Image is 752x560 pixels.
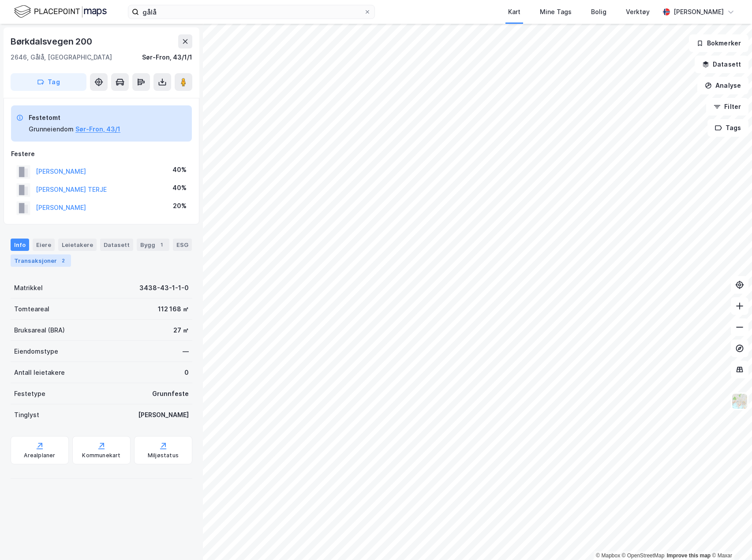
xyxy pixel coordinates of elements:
div: Børkdalsvegen 200 [11,34,94,49]
div: Matrikkel [14,283,43,293]
div: 20% [173,201,187,211]
iframe: Chat Widget [708,518,752,560]
div: Sør-Fron, 43/1/1 [142,52,192,63]
button: Tag [11,73,86,91]
div: Transaksjoner [11,254,71,267]
div: Miljøstatus [148,452,179,459]
div: Leietakere [58,239,97,251]
img: logo.f888ab2527a4732fd821a326f86c7f29.svg [14,4,107,19]
div: Tinglyst [14,410,39,420]
div: Tomteareal [14,304,49,314]
div: 112 168 ㎡ [158,304,189,314]
div: 2646, Gålå, [GEOGRAPHIC_DATA] [11,52,112,63]
div: Kontrollprogram for chat [708,518,752,560]
div: Antall leietakere [14,367,65,378]
div: Festetype [14,388,45,399]
div: Mine Tags [540,7,572,17]
button: Tags [707,119,748,137]
div: 40% [172,183,187,193]
a: Mapbox [596,553,620,559]
div: 1 [157,240,166,249]
div: [PERSON_NAME] [673,7,724,17]
div: Bygg [137,239,169,251]
div: Eiendomstype [14,346,58,357]
div: 27 ㎡ [173,325,189,336]
div: Festetomt [29,112,120,123]
button: Datasett [695,56,748,73]
div: ESG [173,239,192,251]
a: Improve this map [667,553,711,559]
div: 3438-43-1-1-0 [139,283,189,293]
div: Kommunekart [82,452,120,459]
div: Kart [508,7,520,17]
button: Filter [706,98,748,116]
div: Festere [11,149,192,159]
div: Arealplaner [24,452,55,459]
div: — [183,346,189,357]
div: Verktøy [626,7,650,17]
button: Analyse [697,77,748,94]
div: 2 [59,256,67,265]
img: Z [731,393,748,410]
input: Søk på adresse, matrikkel, gårdeiere, leietakere eller personer [139,5,364,19]
div: Eiere [33,239,55,251]
div: Info [11,239,29,251]
div: Datasett [100,239,133,251]
div: 40% [172,164,187,175]
a: OpenStreetMap [622,553,665,559]
div: [PERSON_NAME] [138,410,189,420]
div: Bolig [591,7,606,17]
div: 0 [184,367,189,378]
button: Bokmerker [689,34,748,52]
div: Grunneiendom [29,124,74,134]
div: Grunnfeste [152,388,189,399]
button: Sør-Fron, 43/1 [75,124,120,134]
div: Bruksareal (BRA) [14,325,65,336]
